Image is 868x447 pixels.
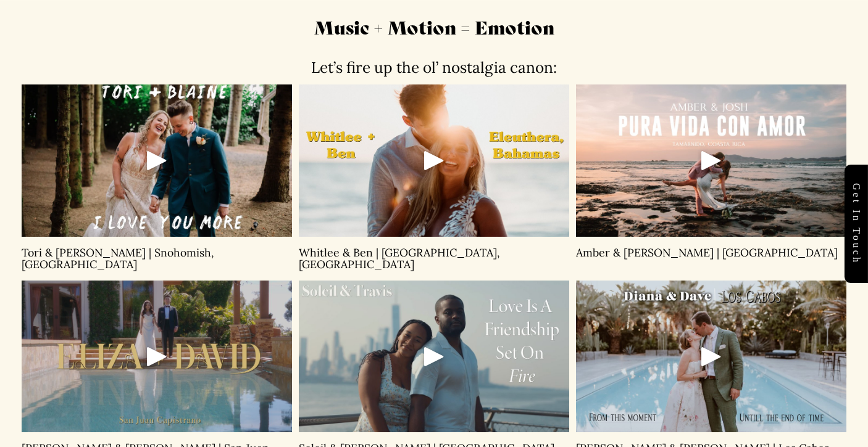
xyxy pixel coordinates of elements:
div: Play [696,342,726,371]
p: Amber & [PERSON_NAME] | [GEOGRAPHIC_DATA] [576,247,846,258]
p: Tori & [PERSON_NAME] | Snohomish, [GEOGRAPHIC_DATA] [22,247,292,271]
div: Play [419,342,449,371]
div: Play [419,146,449,175]
p: Whitlee & Ben | [GEOGRAPHIC_DATA], [GEOGRAPHIC_DATA] [299,247,569,271]
a: Get in touch [845,165,868,283]
h3: Music + Motion = Emotion [161,15,708,39]
div: Play [696,146,726,175]
div: Play [142,342,172,371]
p: Let’s fire up the ol’ nostalgia canon: [161,59,708,76]
div: Play [142,146,172,175]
